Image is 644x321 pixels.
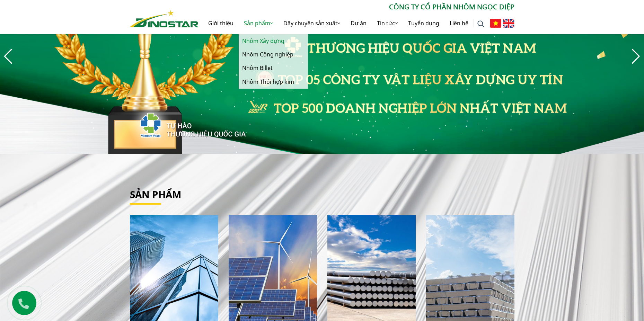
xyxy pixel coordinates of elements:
[239,12,278,34] a: Sản phẩm
[239,34,308,48] a: Nhôm Xây dựng
[345,12,372,34] a: Dự án
[372,12,403,34] a: Tin tức
[503,19,514,28] img: English
[120,100,247,147] img: thqg
[130,9,199,27] a: Nhôm Dinostar
[3,49,13,64] div: Previous slide
[203,12,239,34] a: Giới thiệu
[631,49,641,64] div: Next slide
[130,188,181,201] a: Sản phẩm
[278,12,345,34] a: Dây chuyền sản xuất
[490,19,501,28] img: Tiếng Việt
[444,12,474,34] a: Liên hệ
[403,12,444,34] a: Tuyển dụng
[239,48,308,61] a: Nhôm Công nghiệp
[239,75,308,89] a: Nhôm Thỏi hợp kim
[239,61,308,75] a: Nhôm Billet
[477,20,484,27] img: search
[130,10,199,27] img: Nhôm Dinostar
[199,2,514,12] p: CÔNG TY CỔ PHẦN NHÔM NGỌC DIỆP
